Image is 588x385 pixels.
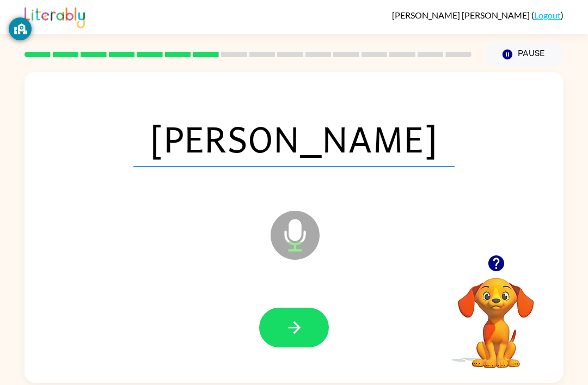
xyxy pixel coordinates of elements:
button: GoGuardian Privacy Information [9,17,32,40]
span: [PERSON_NAME] [133,110,455,167]
button: Pause [485,42,563,67]
span: [PERSON_NAME] [PERSON_NAME] [392,10,531,20]
div: ( ) [392,10,563,20]
a: Logout [534,10,561,20]
video: Your browser must support playing .mp4 files to use Literably. Please try using another browser. [442,261,550,370]
img: Literably [24,4,85,28]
